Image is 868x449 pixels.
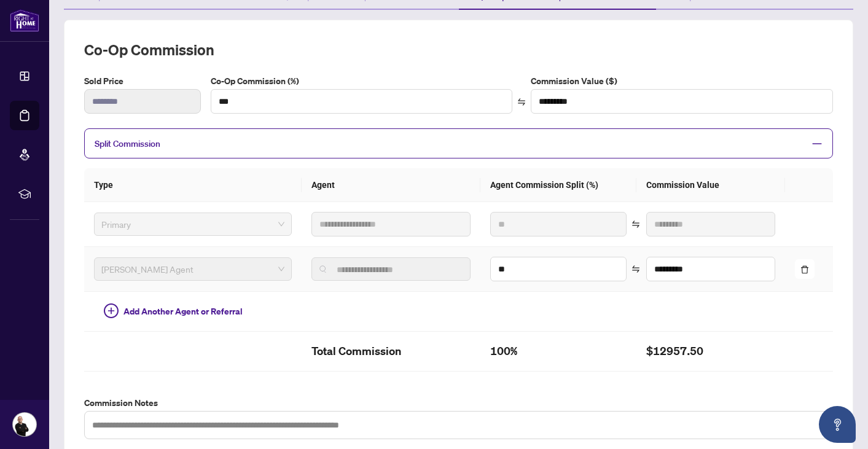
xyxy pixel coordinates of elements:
[84,40,833,60] h2: Co-op Commission
[319,265,327,273] img: search_icon
[631,220,640,228] span: swap
[84,396,833,410] label: Commission Notes
[819,406,856,443] button: Open asap
[800,265,809,274] span: delete
[94,302,252,321] button: Add Another Agent or Referral
[84,168,302,202] th: Type
[10,9,39,32] img: logo
[646,342,775,361] h2: $12957.50
[480,168,636,202] th: Agent Commission Split (%)
[84,128,833,158] div: Split Commission
[636,168,785,202] th: Commission Value
[13,413,36,436] img: Profile Icon
[211,74,513,88] label: Co-Op Commission (%)
[123,305,243,318] span: Add Another Agent or Referral
[104,303,119,318] span: plus-circle
[311,342,471,361] h2: Total Commission
[490,342,627,361] h2: 100%
[84,74,201,88] label: Sold Price
[95,138,160,149] span: Split Commission
[101,260,284,278] span: RAHR Agent
[631,265,640,273] span: swap
[302,168,480,202] th: Agent
[101,215,284,233] span: Primary
[811,138,823,149] span: minus
[517,98,526,106] span: swap
[531,74,833,88] label: Commission Value ($)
